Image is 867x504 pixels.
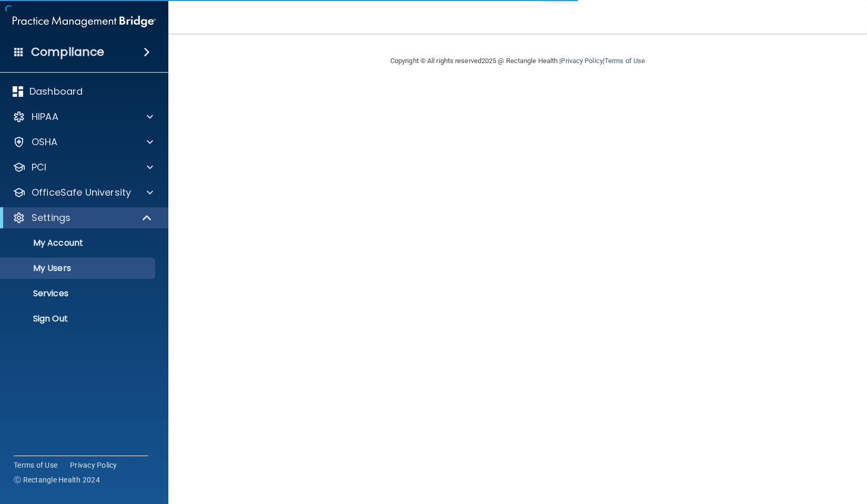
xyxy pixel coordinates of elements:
p: Dashboard [29,85,83,98]
p: PCI [32,161,46,174]
a: Terms of Use [604,57,645,65]
a: Terms of Use [14,460,57,470]
a: Privacy Policy [70,460,117,470]
img: dashboard.aa5b2476.svg [13,86,23,97]
span: Ⓒ Rectangle Health 2024 [14,475,100,485]
p: Settings [32,211,70,224]
p: OfficeSafe University [32,186,131,199]
p: Services [7,288,150,299]
h4: Compliance [31,45,104,59]
p: OSHA [32,136,58,148]
a: HIPAA [13,110,153,123]
a: OSHA [13,136,153,148]
a: Privacy Policy [561,57,602,65]
a: OfficeSafe University [13,186,153,199]
p: My Account [7,238,150,248]
a: Settings [13,211,153,224]
a: PCI [13,161,153,174]
p: HIPAA [32,110,58,123]
a: Dashboard [13,85,153,98]
img: PMB logo [13,11,156,32]
div: Copyright © All rights reserved 2025 @ Rectangle Health | | [326,44,710,78]
p: My Users [7,263,150,274]
p: Sign Out [7,314,150,324]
